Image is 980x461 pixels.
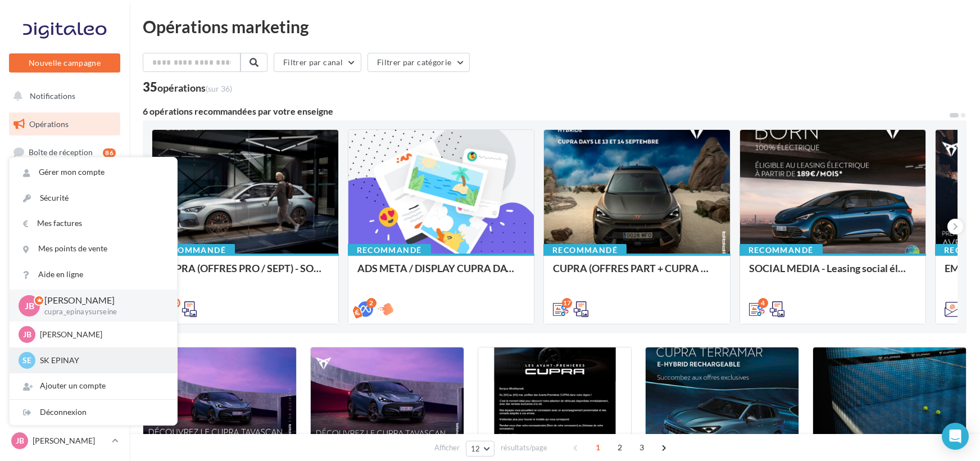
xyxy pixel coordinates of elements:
div: 35 [143,81,232,93]
button: 12 [466,441,494,457]
a: Opérations [7,112,122,136]
a: PLV et print personnalisable [7,309,122,342]
div: opérations [157,83,232,93]
span: 12 [471,444,480,453]
span: 1 [589,439,607,457]
div: Recommandé [543,244,627,256]
span: Opérations [29,119,69,129]
a: Médiathèque [7,253,122,277]
span: 3 [633,439,651,457]
div: SOCIAL MEDIA - Leasing social électrique - CUPRA Born [749,263,917,285]
a: Campagnes DataOnDemand [7,346,122,379]
span: Boîte de réception [29,147,93,157]
div: 6 opérations recommandées par votre enseigne [143,107,949,116]
div: Ajouter un compte [10,373,177,399]
a: Visibilité en ligne [7,169,122,193]
div: CUPRA (OFFRES PRO / SEPT) - SOCIAL MEDIA [161,263,329,285]
p: cupra_epinaysurseine [44,307,159,317]
div: 86 [103,148,116,157]
span: (sur 36) [206,84,232,93]
div: 17 [562,298,572,308]
span: résultats/page [501,442,547,453]
a: Mes points de vente [10,236,177,261]
a: Mes factures [10,211,177,236]
div: Recommandé [739,244,823,256]
a: Campagnes [7,197,122,221]
div: Opérations marketing [143,18,967,35]
a: Boîte de réception86 [7,140,122,164]
p: [PERSON_NAME] [40,329,164,340]
a: Gérer mon compte [10,160,177,185]
span: JB [25,299,34,312]
button: Notifications [7,84,118,108]
span: SE [22,355,31,366]
p: [PERSON_NAME] [33,435,107,446]
button: Nouvelle campagne [9,53,120,73]
div: Recommandé [348,244,431,256]
a: Sécurité [10,186,177,211]
div: ADS META / DISPLAY CUPRA DAYS Septembre 2025 [357,263,525,285]
a: JB [PERSON_NAME] [9,430,120,451]
a: Aide en ligne [10,262,177,287]
p: [PERSON_NAME] [44,294,159,307]
button: Filtrer par canal [274,53,361,72]
div: CUPRA (OFFRES PART + CUPRA DAYS / SEPT) - SOCIAL MEDIA [553,263,721,285]
button: Filtrer par catégorie [367,53,470,72]
span: Afficher [434,442,460,453]
span: JB [23,329,31,340]
a: Contacts [7,225,122,248]
div: Recommandé [152,244,235,256]
span: Notifications [30,91,75,101]
a: Calendrier [7,281,122,305]
span: JB [16,435,24,446]
span: 2 [611,439,629,457]
div: Déconnexion [10,400,177,425]
div: 4 [758,298,768,308]
p: SK EPINAY [40,355,164,366]
div: Open Intercom Messenger [942,423,969,450]
div: 2 [366,298,376,308]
